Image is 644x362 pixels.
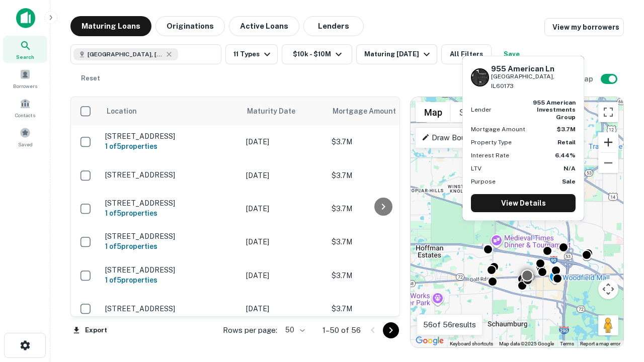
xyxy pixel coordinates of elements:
p: LTV [471,164,481,173]
button: Reset [74,68,107,88]
th: Maturity Date [241,97,327,125]
button: Zoom in [598,132,618,152]
h6: 1 of 5 properties [105,241,236,252]
div: 50 [281,323,306,337]
a: Open this area in Google Maps (opens a new window) [413,334,446,347]
button: Active Loans [229,16,299,36]
button: Map camera controls [598,279,618,299]
button: Zoom out [598,153,618,173]
strong: N/A [563,165,576,172]
p: $3.7M [332,270,432,281]
p: 56 of 56 results [423,319,476,331]
button: Export [70,323,110,338]
span: Search [16,53,34,61]
span: Map data ©2025 Google [499,341,554,346]
span: Contacts [15,111,35,119]
p: Interest Rate [471,151,509,160]
p: [DATE] [246,236,321,247]
p: Draw Boundary [422,132,485,144]
p: [STREET_ADDRESS] [105,265,236,275]
p: [STREET_ADDRESS] [105,132,236,141]
h6: 955 American Ln [491,64,576,73]
span: Borrowers [13,82,37,90]
img: Google [413,334,446,347]
strong: Retail [557,139,576,146]
p: [GEOGRAPHIC_DATA], IL60173 [491,72,576,91]
th: Mortgage Amount [327,97,437,125]
button: Maturing [DATE] [356,44,437,64]
button: $10k - $10M [282,44,352,64]
p: [STREET_ADDRESS] [105,170,236,179]
a: Search [3,36,47,63]
span: Saved [18,140,33,148]
iframe: Chat Widget [594,282,644,330]
a: View Details [471,194,576,212]
a: Report a map error [580,341,620,346]
button: Lenders [303,16,364,36]
strong: Sale [562,178,576,185]
button: Show street map [416,102,451,122]
button: Toggle fullscreen view [598,102,618,122]
strong: 6.44% [555,152,576,159]
p: $3.7M [332,203,432,214]
button: Originations [155,16,225,36]
button: Save your search to get updates of matches that match your search criteria. [496,44,528,64]
strong: 955 american investments group [533,99,576,121]
strong: $3.7M [557,126,576,133]
button: Go to next page [383,322,399,338]
p: [DATE] [246,170,321,181]
h6: 1 of 5 properties [105,208,236,219]
h6: 1 of 5 properties [105,141,236,152]
a: Contacts [3,94,47,121]
a: View my borrowers [544,18,624,36]
p: Lender [471,105,492,114]
p: $3.7M [332,170,432,181]
img: capitalize-icon.png [16,8,35,28]
p: [STREET_ADDRESS] [105,304,236,313]
th: Location [100,97,241,125]
p: Mortgage Amount [471,125,525,134]
p: [DATE] [246,203,321,214]
p: Purpose [471,177,496,186]
a: Terms [560,341,574,346]
p: [DATE] [246,136,321,147]
p: [DATE] [246,270,321,281]
p: Rows per page: [223,324,277,336]
p: $3.7M [332,236,432,247]
h6: 1 of 5 properties [105,275,236,286]
a: Saved [3,123,47,150]
span: Maturity Date [247,105,308,117]
p: Property Type [471,138,512,147]
span: Location [106,105,137,117]
button: Keyboard shortcuts [450,340,493,347]
span: Mortgage Amount [333,105,409,117]
p: $3.7M [332,303,432,314]
p: 1–50 of 56 [323,324,361,336]
a: Borrowers [3,65,47,92]
div: Maturing [DATE] [364,48,433,60]
button: 11 Types [225,44,278,64]
button: Show satellite imagery [451,102,501,122]
p: [STREET_ADDRESS] [105,199,236,208]
p: [STREET_ADDRESS] [105,232,236,241]
p: [DATE] [246,303,321,314]
p: $3.7M [332,136,432,147]
button: All Filters [441,44,492,64]
span: [GEOGRAPHIC_DATA], [GEOGRAPHIC_DATA] [88,50,163,59]
div: 0 0 [411,97,623,347]
button: Maturing Loans [70,16,151,36]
